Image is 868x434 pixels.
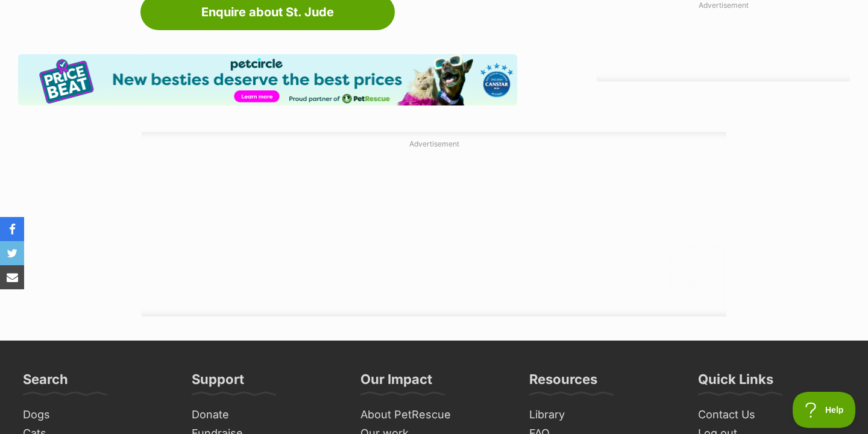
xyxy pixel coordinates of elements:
[18,406,175,424] a: Dogs
[693,406,850,424] a: Contact Us
[360,371,432,395] h3: Our Impact
[356,406,512,424] a: About PetRescue
[793,392,856,428] iframe: Help Scout Beacon - Open
[142,132,726,317] div: Advertisement
[524,406,681,424] a: Library
[18,54,517,105] img: Pet Circle promo banner
[698,371,773,395] h3: Quick Links
[23,371,68,395] h3: Search
[142,154,726,304] iframe: Advertisement
[529,371,597,395] h3: Resources
[192,371,244,395] h3: Support
[187,406,344,424] a: Donate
